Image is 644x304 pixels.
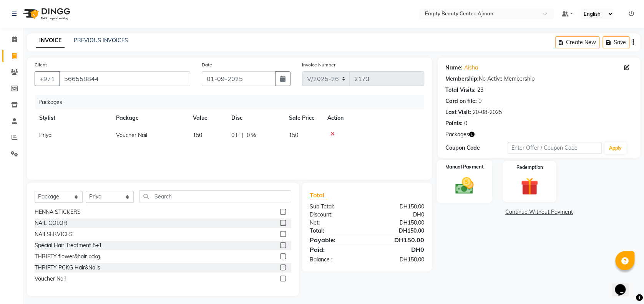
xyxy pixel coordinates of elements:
div: DH0 [367,211,430,219]
div: NAIl SERVICES [35,230,73,238]
label: Client [35,61,47,68]
div: Name: [445,64,463,72]
button: Apply [604,142,626,154]
div: Voucher Nail [35,275,66,283]
div: THRIFTY flower&hair pckg. [35,253,101,261]
div: Last Visit: [445,108,471,116]
label: Redemption [516,164,543,171]
div: Balance : [304,256,367,264]
span: 0 % [247,131,256,139]
div: Special Hair Treatment 5+1 [35,241,102,249]
div: 23 [477,86,483,94]
div: HENNA STICKERS [35,208,81,216]
span: Total [310,191,327,199]
span: 150 [289,132,298,139]
div: NAIL COLOR [35,219,67,227]
th: Stylist [35,109,111,127]
div: 0 [478,97,481,105]
label: Date [202,61,212,68]
img: logo [20,3,72,25]
input: Search by Name/Mobile/Email/Code [59,71,190,86]
span: 0 F [231,131,239,139]
input: Search [139,190,291,202]
button: Create New [555,36,599,48]
div: Membership: [445,75,479,83]
div: Card on file: [445,97,477,105]
div: 20-08-2025 [473,108,502,116]
button: Save [603,36,629,48]
a: Aisha [464,64,478,72]
div: Packages [35,95,430,109]
a: INVOICE [36,34,65,48]
div: DH150.00 [367,203,430,211]
div: DH150.00 [367,219,430,227]
div: 0 [464,119,467,127]
th: Action [323,109,424,127]
div: Total Visits: [445,86,476,94]
th: Package [111,109,188,127]
a: PREVIOUS INVOICES [74,37,128,44]
th: Sale Price [284,109,323,127]
span: Packages [445,131,469,139]
div: DH150.00 [367,235,430,245]
div: Paid: [304,245,367,254]
span: Voucher Nail [116,132,147,139]
button: +971 [35,71,60,86]
div: Total: [304,227,367,235]
a: Continue Without Payment [439,208,639,216]
label: Invoice Number [302,61,335,68]
div: DH150.00 [367,256,430,264]
div: No Active Membership [445,75,632,83]
div: THRIFTY PCKG Hair&Nails [35,264,100,272]
img: _cash.svg [450,175,479,196]
div: Net: [304,219,367,227]
div: Sub Total: [304,203,367,211]
iframe: chat widget [612,273,636,296]
th: Value [188,109,227,127]
span: 150 [193,132,202,139]
label: Manual Payment [445,163,484,170]
div: Payable: [304,235,367,245]
img: _gift.svg [515,175,544,197]
th: Disc [227,109,284,127]
span: | [242,131,244,139]
div: Points: [445,119,463,127]
input: Enter Offer / Coupon Code [508,142,601,154]
div: Coupon Code [445,144,508,152]
div: Discount: [304,211,367,219]
div: DH0 [367,245,430,254]
span: Priya [39,132,51,139]
div: DH150.00 [367,227,430,235]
